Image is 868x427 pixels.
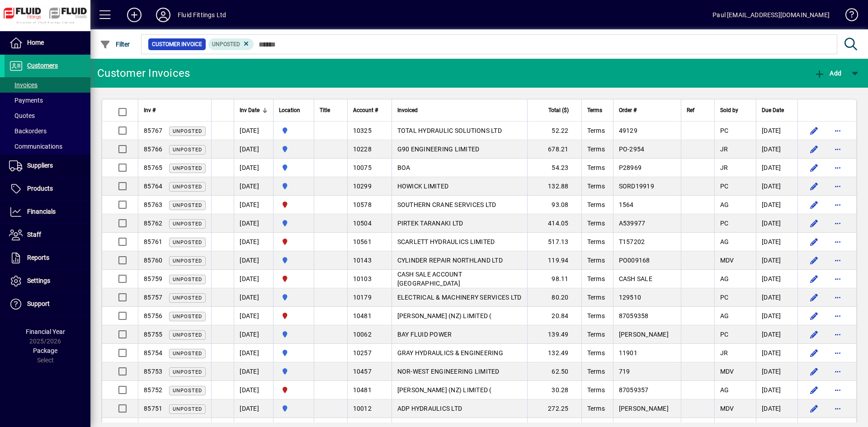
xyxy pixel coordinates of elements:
[234,251,273,270] td: [DATE]
[527,122,581,140] td: 52.22
[619,294,642,301] span: 129510
[9,97,43,104] span: Payments
[720,349,728,357] span: JR
[397,105,418,115] span: Invoiced
[720,257,734,264] span: MDV
[234,381,273,399] td: [DATE]
[807,346,821,360] button: Edit
[720,145,728,153] span: JR
[144,164,162,171] span: 85765
[353,105,378,115] span: Account #
[533,105,577,115] div: Total ($)
[234,214,273,233] td: [DATE]
[756,381,797,399] td: [DATE]
[527,214,581,233] td: 414.05
[619,349,637,357] span: 11901
[120,7,149,23] button: Add
[830,123,845,138] button: More options
[619,275,652,282] span: CASH SALE
[397,349,503,357] span: GRAY HYDRAULICS & ENGINEERING
[587,294,605,301] span: Terms
[173,406,202,412] span: Unposted
[812,65,844,81] button: Add
[720,312,729,319] span: AG
[830,235,845,249] button: More options
[144,257,162,264] span: 85760
[27,208,56,215] span: Financials
[353,105,386,115] div: Account #
[527,159,581,177] td: 54.23
[527,140,581,159] td: 678.21
[5,224,90,246] a: Staff
[756,196,797,214] td: [DATE]
[830,383,845,397] button: More options
[353,275,372,282] span: 10103
[527,177,581,196] td: 132.88
[830,401,845,416] button: More options
[144,105,156,115] span: Inv #
[397,238,495,245] span: SCARLETT HYDRAULICS LIMITED
[720,201,729,208] span: AG
[173,351,202,357] span: Unposted
[173,128,202,134] span: Unposted
[144,127,162,134] span: 85767
[234,140,273,159] td: [DATE]
[756,140,797,159] td: [DATE]
[830,197,845,212] button: More options
[587,105,602,115] span: Terms
[234,362,273,381] td: [DATE]
[353,368,372,375] span: 10457
[397,164,410,171] span: BOA
[619,331,669,338] span: [PERSON_NAME]
[144,275,162,282] span: 85759
[756,344,797,362] td: [DATE]
[756,122,797,140] td: [DATE]
[144,201,162,208] span: 85763
[279,348,308,358] span: AUCKLAND
[178,8,226,22] div: Fluid Fittings Ltd
[587,368,605,375] span: Terms
[397,105,522,115] div: Invoiced
[527,233,581,251] td: 517.13
[173,239,202,245] span: Unposted
[756,362,797,381] td: [DATE]
[27,39,44,46] span: Home
[830,309,845,323] button: More options
[353,201,372,208] span: 10578
[5,155,90,177] a: Suppliers
[720,105,750,115] div: Sold by
[234,177,273,196] td: [DATE]
[279,311,308,321] span: FLUID FITTINGS CHRISTCHURCH
[27,62,58,69] span: Customers
[9,127,47,135] span: Backorders
[173,277,202,282] span: Unposted
[279,274,308,284] span: FLUID FITTINGS CHRISTCHURCH
[397,312,492,319] span: [PERSON_NAME] (NZ) LIMITED (
[720,127,729,134] span: PC
[397,145,480,153] span: G90 ENGINEERING LIMITED
[279,255,308,265] span: AUCKLAND
[619,145,645,153] span: PO-2954
[279,404,308,413] span: AUCKLAND
[830,290,845,305] button: More options
[173,221,202,227] span: Unposted
[762,105,792,115] div: Due Date
[144,405,162,412] span: 85751
[807,290,821,305] button: Edit
[527,307,581,325] td: 20.84
[279,181,308,191] span: AUCKLAND
[279,385,308,395] span: FLUID FITTINGS CHRISTCHURCH
[144,183,162,190] span: 85764
[587,257,605,264] span: Terms
[173,332,202,338] span: Unposted
[173,314,202,319] span: Unposted
[5,123,90,139] a: Backorders
[619,164,642,171] span: P28969
[26,328,65,335] span: Financial Year
[27,254,49,261] span: Reports
[619,405,669,412] span: [PERSON_NAME]
[756,214,797,233] td: [DATE]
[712,8,830,22] div: Paul [EMAIL_ADDRESS][DOMAIN_NAME]
[144,312,162,319] span: 85756
[353,164,372,171] span: 10075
